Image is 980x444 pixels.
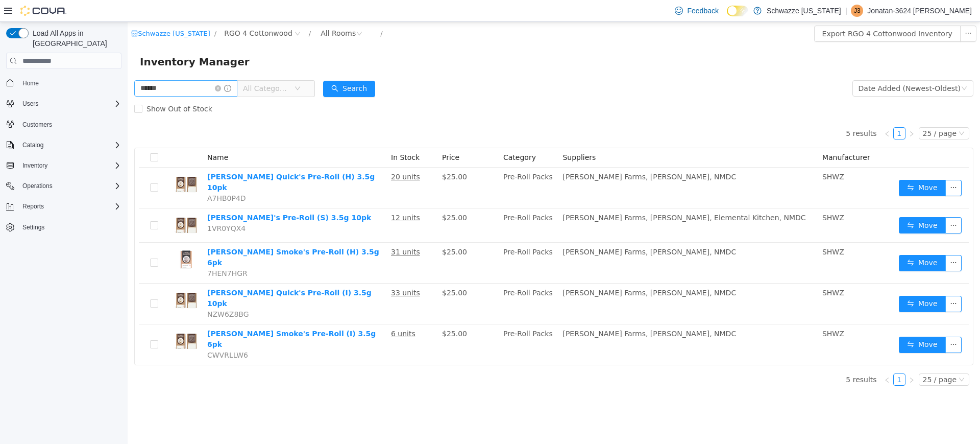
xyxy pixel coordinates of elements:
[195,59,248,75] button: icon: searchSearch
[845,5,847,17] p: |
[778,352,790,364] li: Next Page
[314,267,339,275] span: $25.00
[435,192,678,200] span: [PERSON_NAME] Farms, [PERSON_NAME], Elemental Kitchen, NMDC
[718,105,749,118] li: 5 results
[263,192,292,200] u: 12 units
[818,158,834,174] button: icon: ellipsis
[80,329,120,337] span: CWVRLLW6
[778,105,790,118] li: Next Page
[263,131,292,139] span: In Stock
[372,146,431,186] td: Pre-Roll Packs
[80,202,118,211] span: 1VR0YQX4
[22,202,44,211] span: Reports
[435,151,608,159] span: [PERSON_NAME] Farms, [PERSON_NAME], NMDC
[756,355,763,361] i: icon: left
[818,274,834,290] button: icon: ellipsis
[832,4,849,20] button: icon: ellipsis
[167,63,173,71] i: icon: down
[372,262,431,302] td: Pre-Roll Packs
[22,161,47,170] span: Inventory
[766,106,777,117] a: 1
[18,119,56,131] a: Customers
[372,302,431,343] td: Pre-Roll Packs
[18,76,121,89] span: Home
[834,63,840,71] i: icon: down
[18,200,121,213] span: Reports
[753,352,766,364] li: Previous Page
[22,141,43,149] span: Catalog
[2,117,126,132] button: Customers
[766,352,778,364] li: 1
[18,221,48,233] a: Settings
[766,352,777,363] a: 1
[818,315,834,331] button: icon: ellipsis
[781,109,787,115] i: icon: right
[18,139,121,151] span: Catalog
[435,308,608,316] span: [PERSON_NAME] Farms, [PERSON_NAME], NMDC
[18,180,121,192] span: Operations
[687,6,718,16] span: Feedback
[372,186,431,221] td: Pre-Roll Packs
[727,16,727,17] span: Dark Mode
[314,192,339,200] span: $25.00
[2,199,126,214] button: Reports
[756,109,763,115] i: icon: left
[12,32,128,48] span: Inventory Manager
[80,288,121,296] span: NZW6Z8BG
[18,98,121,110] span: Users
[46,307,71,332] img: Lowell Smoke's Pre-Roll (I) 3.5g 6pk hero shot
[851,5,863,17] div: Jonatan-3624 Vega
[96,63,104,70] i: icon: info-circle
[253,8,255,15] span: /
[314,226,339,234] span: $25.00
[854,5,861,17] span: J3
[22,100,38,108] span: Users
[781,355,787,361] i: icon: right
[80,151,247,170] a: [PERSON_NAME] Quick's Pre-Roll (H) 3.5g 10pk
[727,6,748,16] input: Dark Mode
[695,267,717,275] span: SHWZ
[181,8,183,15] span: /
[695,151,717,159] span: SHWZ
[314,131,332,139] span: Price
[22,223,44,231] span: Settings
[2,97,126,111] button: Users
[818,233,834,249] button: icon: ellipsis
[771,233,818,249] button: icon: swapMove
[80,131,101,139] span: Name
[2,158,126,173] button: Inventory
[115,61,162,72] span: All Categories
[18,98,42,110] button: Users
[314,308,339,316] span: $25.00
[80,226,252,245] a: [PERSON_NAME] Smoke's Pre-Roll (H) 3.5g 6pk
[29,28,121,49] span: Load All Apps in [GEOGRAPHIC_DATA]
[96,6,165,17] span: RGO 4 Cottonwood
[771,195,818,212] button: icon: swapMove
[695,308,717,316] span: SHWZ
[46,225,71,250] img: Lowell Smoke's Pre-Roll (H) 3.5g 6pk hero shot
[263,151,292,159] u: 20 units
[80,308,248,326] a: [PERSON_NAME] Smoke's Pre-Roll (I) 3.5g 6pk
[87,63,93,69] i: icon: close-circle
[22,182,53,190] span: Operations
[18,159,121,172] span: Inventory
[795,106,829,117] div: 25 / page
[795,352,829,363] div: 25 / page
[695,226,717,234] span: SHWZ
[687,4,833,20] button: Export RGO 4 Cottonwood Inventory
[46,266,71,291] img: Lowell Quick's Pre-Roll (I) 3.5g 10pk hero shot
[18,200,48,213] button: Reports
[818,195,834,212] button: icon: ellipsis
[718,352,749,364] li: 5 results
[18,221,121,233] span: Settings
[46,150,71,175] img: Lowell Quick's Pre-Roll (H) 3.5g 10pk hero shot
[263,267,292,275] u: 33 units
[771,158,818,174] button: icon: swapMove
[4,8,10,15] i: icon: shop
[2,138,126,152] button: Catalog
[695,192,717,200] span: SHWZ
[20,6,66,16] img: Cova
[18,180,57,192] button: Operations
[15,83,89,91] span: Show Out of Stock
[771,315,818,331] button: icon: swapMove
